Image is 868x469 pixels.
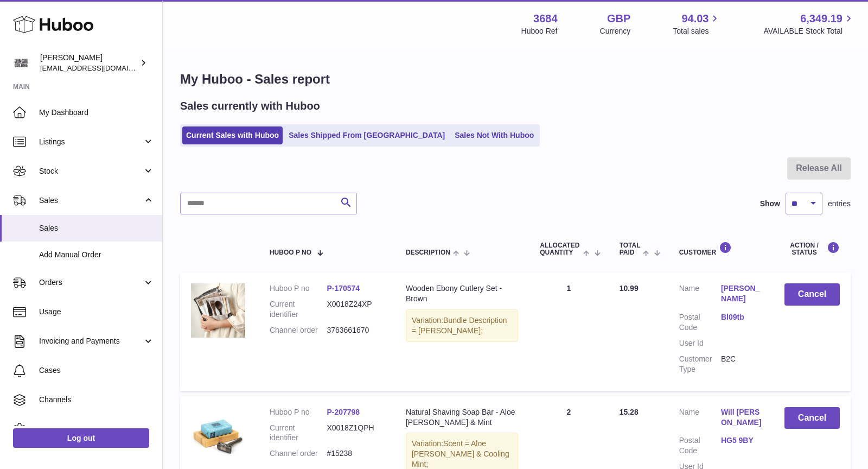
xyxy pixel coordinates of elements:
button: Cancel [784,407,840,429]
strong: GBP [607,11,630,26]
span: Total sales [673,26,721,36]
dt: Postal Code [679,435,721,456]
span: Channels [39,395,154,405]
dd: B2C [721,354,763,375]
a: Sales Shipped From [GEOGRAPHIC_DATA] [285,126,449,144]
div: Natural Shaving Soap Bar - Aloe [PERSON_NAME] & Mint [406,407,518,428]
dd: X0018Z1QPH [327,423,384,443]
span: Orders [39,277,143,288]
strong: 3684 [533,11,558,26]
a: Will [PERSON_NAME] [721,407,763,428]
dt: Current identifier [270,299,327,320]
span: [EMAIL_ADDRESS][DOMAIN_NAME] [40,64,159,72]
label: Show [760,199,780,209]
div: Huboo Ref [521,26,558,36]
span: Total paid [620,242,641,256]
dt: Huboo P no [270,407,327,417]
dd: X0018Z24XP [327,299,384,320]
a: Sales Not With Huboo [451,126,538,144]
div: Action / Status [784,242,840,256]
span: ALLOCATED Quantity [540,242,580,256]
span: Scent = Aloe [PERSON_NAME] & Cooling Mint; [412,439,509,468]
a: Current Sales with Huboo [182,126,283,144]
span: Huboo P no [270,249,311,256]
span: Sales [39,223,154,233]
dt: Channel order [270,448,327,459]
span: Bundle Description = [PERSON_NAME]; [412,316,507,335]
a: Log out [13,428,149,448]
span: Invoicing and Payments [39,336,143,346]
h2: Sales currently with Huboo [180,99,320,113]
a: 94.03 Total sales [673,11,721,36]
dt: Channel order [270,325,327,335]
span: Description [406,249,450,256]
dt: Current identifier [270,423,327,443]
button: Cancel [784,283,840,306]
a: HG5 9BY [721,435,763,446]
span: Cases [39,365,154,376]
span: 10.99 [620,284,639,293]
span: 94.03 [681,11,709,26]
span: 6,349.19 [800,11,843,26]
div: Customer [679,242,763,256]
dt: Postal Code [679,312,721,333]
td: 1 [529,272,608,390]
dt: User Id [679,338,721,348]
dd: 3763661670 [327,325,384,335]
a: 6,349.19 AVAILABLE Stock Total [763,11,855,36]
dt: Name [679,283,721,307]
a: P-207798 [327,408,360,416]
span: My Dashboard [39,107,154,118]
dt: Customer Type [679,354,721,375]
div: Variation: [406,309,518,342]
img: $_57.JPG [191,283,245,338]
dd: #15238 [327,448,384,459]
img: theinternationalventure@gmail.com [13,55,29,71]
span: Usage [39,307,154,317]
div: [PERSON_NAME] [40,53,138,73]
a: [PERSON_NAME] [721,283,763,304]
div: Wooden Ebony Cutlery Set - Brown [406,283,518,304]
span: Add Manual Order [39,250,154,260]
span: AVAILABLE Stock Total [763,26,855,36]
a: P-170574 [327,284,360,293]
dt: Huboo P no [270,283,327,294]
a: Bl09tb [721,312,763,322]
span: Listings [39,137,143,147]
span: entries [828,199,851,209]
span: 15.28 [620,408,639,416]
span: Settings [39,424,154,434]
div: Currency [600,26,631,36]
img: 36841753443609.jpg [191,407,245,461]
dt: Name [679,407,721,430]
h1: My Huboo - Sales report [180,71,851,88]
span: Sales [39,195,143,206]
span: Stock [39,166,143,176]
